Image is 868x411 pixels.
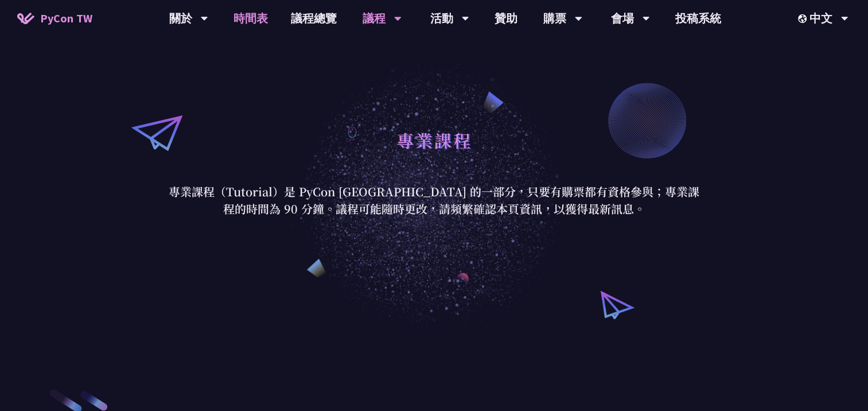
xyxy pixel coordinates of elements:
[6,4,104,33] a: PyCon TW
[396,123,472,157] h1: 專業課程
[40,10,92,27] span: PyCon TW
[168,183,701,218] p: 專業課程（Tutorial）是 PyCon [GEOGRAPHIC_DATA] 的一部分，只要有購票都有資格參與；專業課程的時間為 90 分鐘。議程可能隨時更改，請頻繁確認本頁資訊，以獲得最新訊息。
[798,14,809,23] img: Locale Icon
[17,13,34,24] img: Home icon of PyCon TW 2025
